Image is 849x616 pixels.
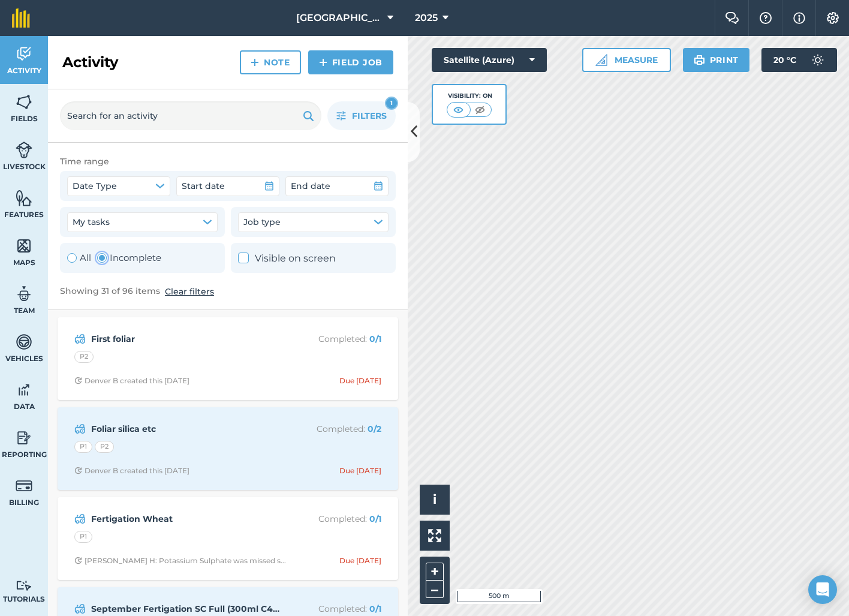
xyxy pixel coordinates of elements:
label: Visible on screen [238,251,336,266]
img: svg+xml;base64,PD94bWwgdmVyc2lvbj0iMS4wIiBlbmNvZGluZz0idXRmLTgiPz4KPCEtLSBHZW5lcmF0b3I6IEFkb2JlIE... [16,381,32,399]
span: Showing 31 of 96 items [60,285,160,298]
strong: 0 / 1 [369,333,381,344]
img: Clock with arrow pointing clockwise [74,467,82,474]
span: My tasks [73,215,110,229]
h2: Activity [62,53,118,72]
img: svg+xml;base64,PHN2ZyB4bWxucz0iaHR0cDovL3d3dy53My5vcmcvMjAwMC9zdmciIHdpZHRoPSI1NiIgaGVpZ2h0PSI2MC... [16,93,32,111]
a: Note [240,50,301,74]
span: 2025 [415,11,438,25]
p: Completed : [286,512,381,525]
img: svg+xml;base64,PD94bWwgdmVyc2lvbj0iMS4wIiBlbmNvZGluZz0idXRmLTgiPz4KPCEtLSBHZW5lcmF0b3I6IEFkb2JlIE... [16,333,32,351]
img: svg+xml;base64,PHN2ZyB4bWxucz0iaHR0cDovL3d3dy53My5vcmcvMjAwMC9zdmciIHdpZHRoPSI1NiIgaGVpZ2h0PSI2MC... [16,189,32,207]
img: fieldmargin Logo [12,8,30,28]
div: Toggle Activity [67,251,161,265]
label: Incomplete [97,251,161,265]
img: svg+xml;base64,PD94bWwgdmVyc2lvbj0iMS4wIiBlbmNvZGluZz0idXRmLTgiPz4KPCEtLSBHZW5lcmF0b3I6IEFkb2JlIE... [16,45,32,63]
img: svg+xml;base64,PD94bWwgdmVyc2lvbj0iMS4wIiBlbmNvZGluZz0idXRmLTgiPz4KPCEtLSBHZW5lcmF0b3I6IEFkb2JlIE... [16,285,32,303]
strong: September Fertigation SC Full (300ml C4L incl [91,602,281,615]
img: svg+xml;base64,PHN2ZyB4bWxucz0iaHR0cDovL3d3dy53My5vcmcvMjAwMC9zdmciIHdpZHRoPSIxNCIgaGVpZ2h0PSIyNC... [319,55,327,70]
button: Date Type [67,176,170,196]
div: P1 [74,531,92,543]
a: Foliar silica etcCompleted: 0/2P1P2Clock with arrow pointing clockwiseDenver B created this [DATE... [65,414,391,483]
button: Clear filters [165,285,214,298]
strong: 0 / 2 [368,423,381,434]
span: Start date [182,179,225,193]
span: Job type [243,215,281,229]
a: First foliarCompleted: 0/1P2Clock with arrow pointing clockwiseDenver B created this [DATE]Due [D... [65,324,391,393]
img: Two speech bubbles overlapping with the left bubble in the forefront [725,12,739,24]
img: svg+xml;base64,PD94bWwgdmVyc2lvbj0iMS4wIiBlbmNvZGluZz0idXRmLTgiPz4KPCEtLSBHZW5lcmF0b3I6IEFkb2JlIE... [16,141,32,159]
img: svg+xml;base64,PD94bWwgdmVyc2lvbj0iMS4wIiBlbmNvZGluZz0idXRmLTgiPz4KPCEtLSBHZW5lcmF0b3I6IEFkb2JlIE... [74,422,86,436]
img: svg+xml;base64,PD94bWwgdmVyc2lvbj0iMS4wIiBlbmNvZGluZz0idXRmLTgiPz4KPCEtLSBHZW5lcmF0b3I6IEFkb2JlIE... [16,429,32,447]
button: 20 °C [761,48,837,72]
img: A cog icon [826,12,840,24]
button: Filters [327,101,396,130]
button: i [420,485,450,515]
input: Search for an activity [60,101,321,130]
a: Field Job [308,50,393,74]
div: Time range [60,155,396,168]
img: Clock with arrow pointing clockwise [74,557,82,564]
div: Visibility: On [447,91,492,101]
img: svg+xml;base64,PHN2ZyB4bWxucz0iaHR0cDovL3d3dy53My5vcmcvMjAwMC9zdmciIHdpZHRoPSI1MCIgaGVpZ2h0PSI0MC... [472,104,487,116]
span: Filters [352,109,387,122]
img: svg+xml;base64,PD94bWwgdmVyc2lvbj0iMS4wIiBlbmNvZGluZz0idXRmLTgiPz4KPCEtLSBHZW5lcmF0b3I6IEFkb2JlIE... [16,477,32,495]
strong: Foliar silica etc [91,422,281,435]
button: Start date [176,176,279,196]
button: Satellite (Azure) [432,48,547,72]
img: Clock with arrow pointing clockwise [74,377,82,384]
img: svg+xml;base64,PHN2ZyB4bWxucz0iaHR0cDovL3d3dy53My5vcmcvMjAwMC9zdmciIHdpZHRoPSIxOSIgaGVpZ2h0PSIyNC... [303,109,314,123]
img: svg+xml;base64,PD94bWwgdmVyc2lvbj0iMS4wIiBlbmNvZGluZz0idXRmLTgiPz4KPCEtLSBHZW5lcmF0b3I6IEFkb2JlIE... [16,580,32,591]
div: 1 [385,97,398,110]
img: A question mark icon [758,12,773,24]
img: svg+xml;base64,PHN2ZyB4bWxucz0iaHR0cDovL3d3dy53My5vcmcvMjAwMC9zdmciIHdpZHRoPSIxNCIgaGVpZ2h0PSIyNC... [251,55,259,70]
button: Print [683,48,750,72]
button: + [426,563,444,581]
strong: 0 / 1 [369,513,381,524]
button: My tasks [67,212,218,232]
div: P2 [95,441,114,453]
img: svg+xml;base64,PHN2ZyB4bWxucz0iaHR0cDovL3d3dy53My5vcmcvMjAwMC9zdmciIHdpZHRoPSI1MCIgaGVpZ2h0PSI0MC... [451,104,466,116]
span: End date [291,179,330,193]
button: Measure [582,48,671,72]
img: svg+xml;base64,PHN2ZyB4bWxucz0iaHR0cDovL3d3dy53My5vcmcvMjAwMC9zdmciIHdpZHRoPSI1NiIgaGVpZ2h0PSI2MC... [16,237,32,255]
p: Completed : [286,332,381,345]
strong: 0 / 1 [369,603,381,614]
span: i [433,492,436,507]
span: Date Type [73,179,117,193]
div: Denver B created this [DATE] [74,466,189,476]
button: End date [285,176,389,196]
img: svg+xml;base64,PD94bWwgdmVyc2lvbj0iMS4wIiBlbmNvZGluZz0idXRmLTgiPz4KPCEtLSBHZW5lcmF0b3I6IEFkb2JlIE... [74,332,86,346]
div: Due [DATE] [339,556,381,566]
div: Open Intercom Messenger [808,575,837,604]
div: P2 [74,351,94,363]
label: All [67,251,91,265]
div: Due [DATE] [339,376,381,386]
p: Completed : [286,422,381,435]
strong: First foliar [91,332,281,345]
p: Completed : [286,602,381,615]
span: 20 ° C [773,48,796,72]
img: Ruler icon [595,54,607,66]
img: svg+xml;base64,PHN2ZyB4bWxucz0iaHR0cDovL3d3dy53My5vcmcvMjAwMC9zdmciIHdpZHRoPSIxOSIgaGVpZ2h0PSIyNC... [694,53,705,67]
a: Fertigation WheatCompleted: 0/1P1Clock with arrow pointing clockwise[PERSON_NAME] H: Potassium Su... [65,504,391,573]
img: svg+xml;base64,PD94bWwgdmVyc2lvbj0iMS4wIiBlbmNvZGluZz0idXRmLTgiPz4KPCEtLSBHZW5lcmF0b3I6IEFkb2JlIE... [74,512,86,526]
img: svg+xml;base64,PD94bWwgdmVyc2lvbj0iMS4wIiBlbmNvZGluZz0idXRmLTgiPz4KPCEtLSBHZW5lcmF0b3I6IEFkb2JlIE... [806,48,830,72]
button: Job type [238,212,389,232]
img: Four arrows, one pointing top left, one top right, one bottom right and the last bottom left [428,529,441,542]
span: [GEOGRAPHIC_DATA] [296,11,383,25]
strong: Fertigation Wheat [91,512,281,525]
button: – [426,581,444,598]
div: P1 [74,441,92,453]
div: [PERSON_NAME] H: Potassium Sulphate was missed s... [74,556,286,566]
div: Due [DATE] [339,466,381,476]
div: Denver B created this [DATE] [74,376,189,386]
img: svg+xml;base64,PHN2ZyB4bWxucz0iaHR0cDovL3d3dy53My5vcmcvMjAwMC9zdmciIHdpZHRoPSIxNyIgaGVpZ2h0PSIxNy... [793,11,805,25]
img: svg+xml;base64,PD94bWwgdmVyc2lvbj0iMS4wIiBlbmNvZGluZz0idXRmLTgiPz4KPCEtLSBHZW5lcmF0b3I6IEFkb2JlIE... [74,602,86,616]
